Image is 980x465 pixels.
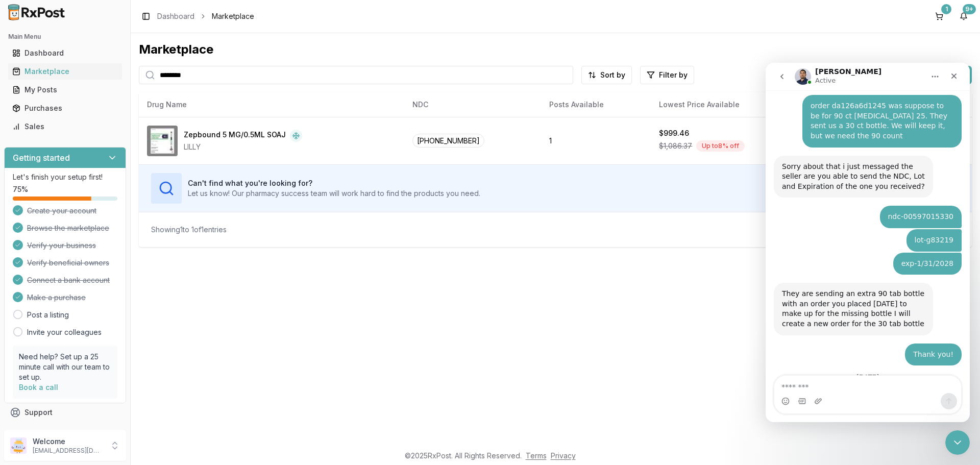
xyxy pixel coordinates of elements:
iframe: Intercom live chat [945,430,970,455]
span: Create your account [27,206,96,216]
span: Verify your business [27,240,96,251]
a: Purchases [8,99,122,117]
p: Let's finish your setup first! [13,172,117,182]
span: $1,086.37 [659,141,692,151]
a: Post a listing [27,310,69,320]
a: Privacy [551,451,576,460]
button: 9+ [955,8,972,25]
p: Welcome [33,436,104,447]
img: User avatar [10,437,27,454]
button: Sort by [581,66,632,84]
div: Marketplace [12,66,118,77]
div: $999.46 [659,128,689,138]
span: Sort by [600,70,625,80]
button: My Posts [4,82,126,98]
div: 9+ [963,4,976,14]
button: Sales [4,118,126,135]
button: Feedback [4,422,126,440]
h2: Main Menu [8,33,122,41]
iframe: Intercom live chat [766,63,970,422]
th: Drug Name [139,92,404,117]
a: Invite your colleagues [27,327,102,337]
a: Marketplace [8,62,122,81]
img: RxPost Logo [4,4,69,20]
div: Purchases [12,103,118,113]
button: Marketplace [4,63,126,80]
a: Book a call [19,383,58,391]
span: 75 % [13,184,28,194]
p: Need help? Set up a 25 minute call with our team to set up. [19,352,111,382]
button: Support [4,403,126,422]
button: Dashboard [4,45,126,61]
a: Sales [8,117,122,136]
div: LILLY [184,142,302,152]
span: Browse the marketplace [27,223,109,233]
span: Verify beneficial owners [27,258,109,268]
h3: Can't find what you're looking for? [188,178,480,188]
th: Posts Available [541,92,651,117]
th: NDC [404,92,541,117]
div: My Posts [12,85,118,95]
span: Make a purchase [27,292,86,303]
a: Dashboard [157,11,194,21]
span: Marketplace [212,11,254,21]
div: Up to 8 % off [696,140,745,152]
div: Sales [12,121,118,132]
h3: Getting started [13,152,70,164]
span: [PHONE_NUMBER] [412,134,484,148]
th: Lowest Price Available [651,92,809,117]
span: Feedback [24,426,59,436]
div: 1 [941,4,951,14]
td: 1 [541,117,651,164]
div: Marketplace [139,41,972,58]
div: Zepbound 5 MG/0.5ML SOAJ [184,130,286,142]
span: Filter by [659,70,688,80]
button: Filter by [640,66,694,84]
nav: breadcrumb [157,11,254,21]
img: Zepbound 5 MG/0.5ML SOAJ [147,126,178,156]
a: My Posts [8,81,122,99]
div: Showing 1 to 1 of 1 entries [151,225,227,235]
span: Connect a bank account [27,275,110,285]
a: Terms [526,451,547,460]
div: Dashboard [12,48,118,58]
button: 1 [931,8,947,25]
p: Let us know! Our pharmacy success team will work hard to find the products you need. [188,188,480,199]
button: Purchases [4,100,126,116]
p: [EMAIL_ADDRESS][DOMAIN_NAME] [33,447,104,455]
